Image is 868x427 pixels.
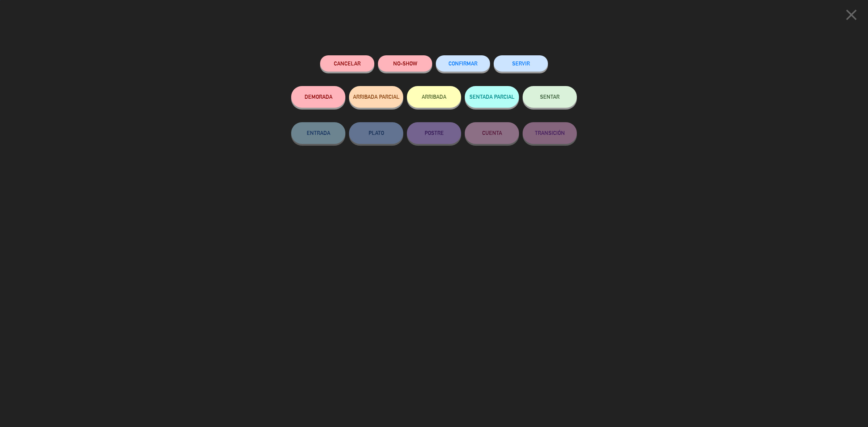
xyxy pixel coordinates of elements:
[349,86,403,108] button: ARRIBADA PARCIAL
[291,86,345,108] button: DEMORADA
[320,55,374,72] button: Cancelar
[436,55,490,72] button: CONFIRMAR
[840,5,863,27] button: close
[407,86,461,108] button: ARRIBADA
[291,122,345,144] button: ENTRADA
[523,122,577,144] button: TRANSICIÓN
[465,122,519,144] button: CUENTA
[407,122,461,144] button: POSTRE
[842,6,860,24] i: close
[465,86,519,108] button: SENTADA PARCIAL
[448,60,477,67] span: CONFIRMAR
[494,55,548,72] button: SERVIR
[523,86,577,108] button: SENTAR
[349,122,403,144] button: PLATO
[353,94,400,100] span: ARRIBADA PARCIAL
[378,55,432,72] button: NO-SHOW
[540,94,559,100] span: SENTAR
